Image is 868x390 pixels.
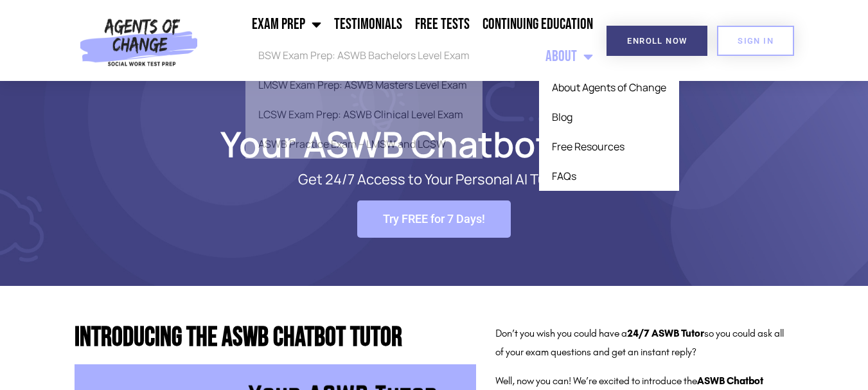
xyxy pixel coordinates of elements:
a: Exam Prep [245,8,328,40]
a: Try FREE for 7 Days! [357,200,511,238]
nav: Menu [204,8,600,73]
a: Free Tests [409,8,476,40]
span: Try FREE for 7 Days! [383,213,485,225]
span: SIGN IN [738,37,774,45]
a: SIGN IN [717,26,794,56]
ul: Exam Prep [245,40,483,159]
a: ASWB Practice Exam – LMSW and LCSW [245,129,483,159]
h2: Introducing the ASWB Chatbot Tutor [75,324,476,351]
a: BSW Exam Prep: ASWB Bachelors Level Exam [245,40,483,70]
h1: Your ASWB Chatbot Tutor [68,129,801,159]
a: About [539,40,599,73]
p: Don’t you wish you could have a so you could ask all of your exam questions and get an instant re... [495,324,787,362]
a: Testimonials [328,8,409,40]
a: About Agents of Change [539,73,679,102]
p: Get 24/7 Access to Your Personal AI Tutor! [120,172,749,188]
a: FAQs [539,161,679,191]
a: Free Resources [539,132,679,161]
a: Blog [539,102,679,132]
a: Enroll Now [607,26,707,56]
ul: About [539,73,679,191]
a: LCSW Exam Prep: ASWB Clinical Level Exam [245,100,483,129]
strong: 24/7 ASWB Tutor [627,327,704,339]
a: LMSW Exam Prep: ASWB Masters Level Exam [245,70,483,100]
a: Continuing Education [476,8,599,40]
span: Enroll Now [627,37,687,45]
